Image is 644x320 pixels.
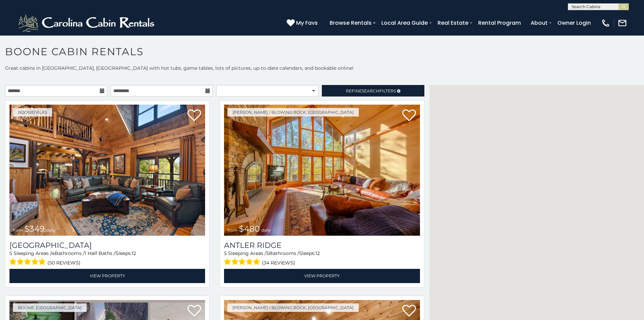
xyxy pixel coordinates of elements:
a: RefineSearchFilters [322,85,424,97]
span: 1 Half Baths / [85,250,115,256]
span: from [13,228,23,233]
a: Real Estate [434,17,472,29]
span: $349 [24,224,45,234]
a: Antler Ridge from $480 daily [224,105,420,236]
span: $480 [239,224,260,234]
span: Search [362,88,379,93]
a: Browse Rentals [326,17,375,29]
a: Antler Ridge [224,241,420,250]
span: (50 reviews) [47,258,81,267]
a: About [527,17,551,29]
img: Diamond Creek Lodge [9,105,205,236]
a: Add to favorites [187,109,201,123]
a: Boone, [GEOGRAPHIC_DATA] [13,303,87,312]
a: Owner Login [554,17,594,29]
a: View Property [224,269,420,283]
a: Add to favorites [402,304,416,318]
a: Rental Program [475,17,524,29]
a: Add to favorites [187,304,201,318]
span: daily [261,228,271,233]
span: 4 [51,250,54,256]
a: [PERSON_NAME] / Blowing Rock, [GEOGRAPHIC_DATA] [227,108,359,116]
div: Sleeping Areas / Bathrooms / Sleeps: [9,250,205,267]
a: View Property [9,269,205,283]
img: mail-regular-white.png [618,18,627,28]
span: 5 [9,250,12,256]
span: 5 [224,250,227,256]
span: (34 reviews) [262,258,295,267]
span: daily [46,228,55,233]
a: Diamond Creek Lodge from $349 daily [9,105,205,236]
a: Boone/Vilas [13,108,52,116]
span: 5 [266,250,269,256]
span: from [227,228,238,233]
a: [PERSON_NAME] / Blowing Rock, [GEOGRAPHIC_DATA] [227,303,359,312]
span: 12 [132,250,136,256]
span: My Favs [296,19,318,27]
img: Antler Ridge [224,105,420,236]
span: Refine Filters [346,88,396,93]
h3: Diamond Creek Lodge [9,241,205,250]
img: phone-regular-white.png [601,18,610,28]
a: [GEOGRAPHIC_DATA] [9,241,205,250]
a: Local Area Guide [378,17,431,29]
span: 12 [315,250,320,256]
a: My Favs [287,19,319,27]
a: Add to favorites [402,109,416,123]
img: White-1-2.png [17,13,157,33]
div: Sleeping Areas / Bathrooms / Sleeps: [224,250,420,267]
